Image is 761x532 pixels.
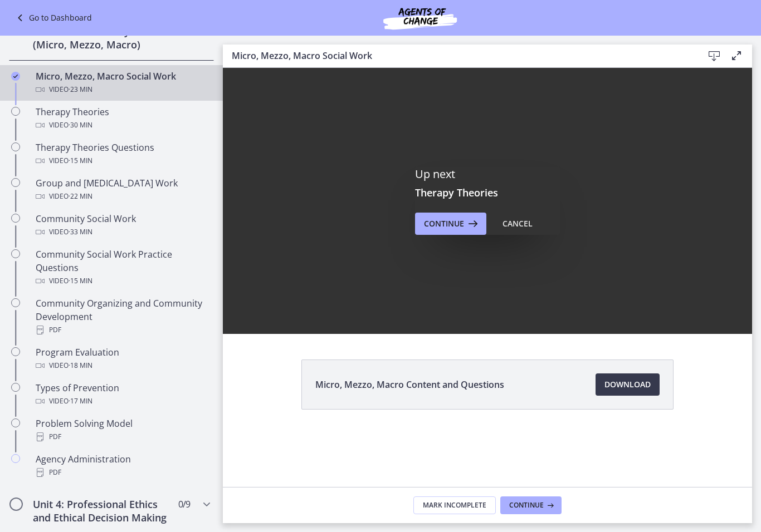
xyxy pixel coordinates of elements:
a: Go to Dashboard [13,11,92,24]
div: Video [36,274,209,288]
div: Agency Administration [36,452,209,479]
span: · 18 min [69,359,92,372]
h3: Micro, Mezzo, Macro Social Work [232,49,685,62]
span: · 15 min [69,274,92,288]
div: PDF [36,323,209,337]
div: Community Social Work [36,212,209,239]
span: · 22 min [69,190,92,203]
span: Mark Incomplete [423,501,486,510]
div: Cancel [503,217,533,230]
div: PDF [36,430,209,444]
div: Problem Solving Model [36,417,209,444]
div: Video [36,190,209,203]
h2: Unit 4: Professional Ethics and Ethical Decision Making [33,497,169,524]
i: Completed [11,72,20,81]
div: Video [36,225,209,239]
div: Video [36,359,209,372]
span: · 23 min [69,83,92,96]
div: Therapy Theories Questions [36,141,209,168]
span: · 33 min [69,225,92,239]
div: Community Organizing and Community Development [36,297,209,337]
div: Micro, Mezzo, Macro Social Work [36,70,209,96]
span: Micro, Mezzo, Macro Content and Questions [315,378,504,391]
div: Video [36,83,209,96]
div: Video [36,119,209,132]
button: Continue [500,496,562,514]
button: Mark Incomplete [413,496,496,514]
div: Group and [MEDICAL_DATA] Work [36,176,209,203]
h3: Therapy Theories [415,186,560,199]
span: · 30 min [69,119,92,132]
div: Types of Prevention [36,381,209,408]
button: Cancel [494,213,542,235]
span: · 17 min [69,395,92,408]
div: Video [36,395,209,408]
div: PDF [36,466,209,479]
p: Up next [415,167,560,181]
span: Download [604,378,651,391]
div: Therapy Theories [36,105,209,132]
span: 0 / 9 [178,497,190,511]
span: Continue [424,217,464,230]
div: Community Social Work Practice Questions [36,248,209,288]
div: Video [36,154,209,168]
span: · 15 min [69,154,92,168]
a: Download [596,373,660,396]
div: Program Evaluation [36,346,209,372]
span: Continue [509,501,544,510]
button: Continue [415,213,486,235]
img: Agents of Change [353,4,487,31]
